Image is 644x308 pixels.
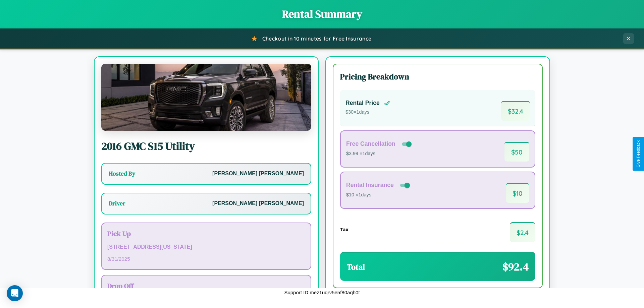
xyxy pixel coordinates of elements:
[504,142,529,162] span: $ 50
[501,101,530,121] span: $ 32.4
[346,182,394,189] h4: Rental Insurance
[345,100,380,107] h4: Rental Price
[262,35,371,42] span: Checkout in 10 minutes for Free Insurance
[109,199,125,207] h3: Driver
[107,229,305,238] h3: Pick Up
[510,222,535,242] span: $ 2.4
[7,285,23,301] div: Open Intercom Messenger
[7,7,637,21] h1: Rental Summary
[506,183,529,203] span: $ 10
[636,140,641,168] div: Give Feedback
[502,259,529,274] span: $ 92.4
[340,71,535,82] h3: Pricing Breakdown
[107,242,305,252] p: [STREET_ADDRESS][US_STATE]
[212,199,304,208] p: [PERSON_NAME] [PERSON_NAME]
[107,254,305,263] p: 8 / 31 / 2025
[347,261,365,272] h3: Total
[101,139,311,153] h2: 2016 GMC S15 Utility
[107,281,305,291] h3: Drop Off
[346,149,413,158] p: $3.99 × 1 days
[284,288,360,297] p: Support ID: mez1uqrv5e5f80aqh0t
[212,169,304,179] p: [PERSON_NAME] [PERSON_NAME]
[345,108,390,117] p: $ 30 × 1 days
[340,227,348,232] h4: Tax
[101,64,311,131] img: GMC S15 Utility
[346,191,411,199] p: $10 × 1 days
[346,140,395,147] h4: Free Cancellation
[109,170,135,178] h3: Hosted By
